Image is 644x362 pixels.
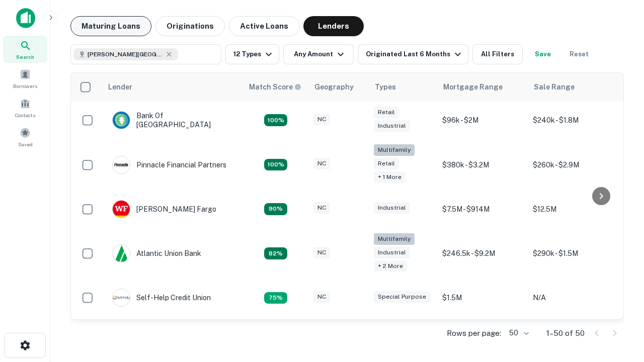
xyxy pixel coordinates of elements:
img: picture [113,156,130,173]
button: All Filters [472,44,523,64]
div: Industrial [374,120,410,132]
div: NC [313,114,330,125]
td: $96k - $2M [437,101,528,139]
button: Active Loans [229,16,299,36]
span: Saved [18,140,33,148]
div: Atlantic Union Bank [112,244,201,262]
div: Mortgage Range [443,81,503,93]
th: Sale Range [528,73,618,101]
td: N/A [528,279,618,317]
th: Capitalize uses an advanced AI algorithm to match your search with the best lender. The match sco... [243,73,308,101]
button: Originations [155,16,225,36]
td: $12.5M [528,190,618,228]
th: Types [369,73,437,101]
td: $246.5k - $9.2M [437,228,528,279]
button: Save your search to get updates of matches that match your search criteria. [527,44,559,64]
div: Bank Of [GEOGRAPHIC_DATA] [112,111,233,129]
td: $1.5M [437,279,528,317]
td: $290k - $1.5M [528,228,618,279]
div: NC [313,247,330,258]
div: Matching Properties: 11, hasApolloMatch: undefined [264,247,287,259]
img: picture [113,245,130,262]
div: Retail [374,107,399,118]
a: Contacts [3,94,47,121]
div: Matching Properties: 10, hasApolloMatch: undefined [264,292,287,304]
img: picture [113,289,130,306]
div: Matching Properties: 24, hasApolloMatch: undefined [264,159,287,171]
div: Industrial [374,247,410,258]
a: Saved [3,123,47,150]
span: Borrowers [13,82,37,90]
span: Search [16,53,34,61]
button: Originated Last 6 Months [358,44,468,64]
td: $380k - $3.2M [437,139,528,190]
iframe: Chat Widget [594,249,644,298]
div: 50 [505,326,530,340]
div: Matching Properties: 14, hasApolloMatch: undefined [264,114,287,126]
div: [PERSON_NAME] Fargo [112,200,216,218]
div: Lender [108,81,132,93]
div: Special Purpose [374,291,430,303]
th: Geography [308,73,369,101]
div: NC [313,158,330,169]
div: Sale Range [534,81,575,93]
td: $240k - $1.8M [528,101,618,139]
img: picture [113,201,130,218]
button: Lenders [303,16,364,36]
div: Retail [374,158,399,169]
p: Rows per page: [447,327,501,339]
a: Search [3,36,47,63]
div: + 2 more [374,260,407,272]
div: NC [313,291,330,303]
div: Self-help Credit Union [112,289,211,307]
div: NC [313,202,330,214]
div: Geography [314,81,354,93]
div: Industrial [374,202,410,214]
button: 12 Types [225,44,279,64]
div: Pinnacle Financial Partners [112,156,226,174]
div: Matching Properties: 12, hasApolloMatch: undefined [264,203,287,215]
td: $7.5M - $914M [437,190,528,228]
span: Contacts [15,111,35,119]
a: Borrowers [3,65,47,92]
img: capitalize-icon.png [16,8,35,28]
div: + 1 more [374,171,406,183]
div: Capitalize uses an advanced AI algorithm to match your search with the best lender. The match sco... [249,81,301,93]
button: Maturing Loans [70,16,151,36]
p: 1–50 of 50 [546,327,585,339]
td: $260k - $2.9M [528,139,618,190]
button: Any Amount [283,44,354,64]
button: Reset [563,44,595,64]
img: picture [113,112,130,129]
div: Types [375,81,396,93]
th: Lender [102,73,243,101]
div: Originated Last 6 Months [366,48,464,60]
div: Multifamily [374,233,415,245]
th: Mortgage Range [437,73,528,101]
h6: Match Score [249,81,299,93]
span: [PERSON_NAME][GEOGRAPHIC_DATA], [GEOGRAPHIC_DATA] [88,50,163,59]
div: Multifamily [374,144,415,156]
